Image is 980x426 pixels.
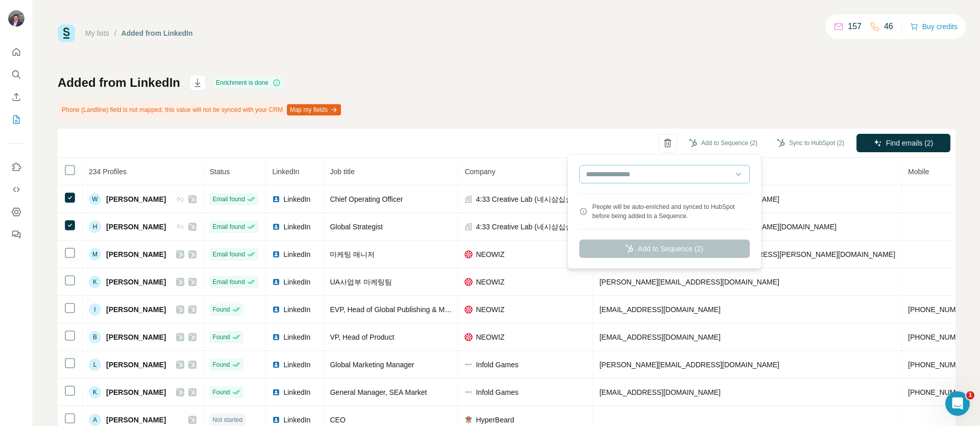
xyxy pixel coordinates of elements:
span: Job title [330,168,354,176]
button: Quick start [8,43,24,61]
img: LinkedIn logo [272,388,280,396]
img: company-logo [464,278,473,286]
img: LinkedIn logo [272,305,280,314]
span: Status [209,168,230,176]
li: / [114,28,116,38]
button: Use Surfe API [8,180,24,199]
span: Found [212,360,230,369]
button: Use Surfe on LinkedIn [8,158,24,176]
span: [PERSON_NAME] [106,304,166,315]
span: NEOWIZ [476,249,504,259]
span: LinkedIn [283,360,310,370]
span: [PERSON_NAME] [106,222,166,232]
button: Find emails (2) [856,134,950,152]
img: LinkedIn logo [272,416,280,424]
span: Infold Games [476,387,518,397]
span: 마케팅 매니저 [330,250,375,258]
span: Email found [212,250,244,259]
span: Chief Operating Officer [330,195,403,203]
button: Buy credits [910,19,958,34]
img: company-logo [464,333,473,341]
span: Found [212,333,230,342]
span: NEOWIZ [476,277,504,287]
button: Sync to HubSpot (2) [770,135,851,151]
span: HyperBeard [476,415,514,425]
iframe: Intercom live chat [945,391,970,416]
span: [PERSON_NAME] [106,249,166,259]
img: company-logo [464,416,473,424]
img: company-logo [464,362,473,367]
span: 4:33 Creative Lab (네시삼십삼분) [476,194,582,204]
span: Email found [212,277,244,287]
span: [PERSON_NAME][EMAIL_ADDRESS][DOMAIN_NAME] [599,361,779,369]
span: LinkedIn [283,222,310,232]
span: 4:33 Creative Lab (네시삼십삼분) [476,222,582,232]
span: LinkedIn [283,387,310,397]
span: UA사업부 마케팅팀 [330,278,391,286]
span: General Manager, SEA Market [330,388,427,396]
span: [PHONE_NUMBER] [908,333,972,341]
p: 157 [848,20,862,33]
div: People will be auto-enriched and synced to HubSpot before being added to a Sequence. [593,202,750,221]
div: K [89,276,101,288]
img: LinkedIn logo [272,223,280,231]
span: Not started [212,415,242,424]
div: Enrichment is done [213,77,284,89]
div: Added from LinkedIn [121,28,193,38]
button: My lists [8,110,24,129]
div: A [89,414,101,426]
div: M [89,248,101,261]
img: company-logo [464,390,473,394]
img: LinkedIn logo [272,361,280,369]
span: [PERSON_NAME][EMAIL_ADDRESS][DOMAIN_NAME] [599,278,779,286]
button: Feedback [8,225,24,244]
span: [PHONE_NUMBER] [908,305,972,314]
div: I [89,303,101,316]
button: Enrich CSV [8,88,24,106]
span: LinkedIn [272,168,299,176]
span: [PERSON_NAME] [106,415,166,425]
span: LinkedIn [283,304,310,315]
span: Company [464,168,495,176]
span: [PERSON_NAME] [106,387,166,397]
span: [PHONE_NUMBER] [908,388,972,396]
img: LinkedIn logo [272,195,280,203]
button: Add to Sequence (2) [682,135,765,151]
span: Email found [212,195,244,204]
span: LinkedIn [283,415,310,425]
span: EVP, Head of Global Publishing & Marketing [330,305,470,314]
span: Infold Games [476,360,518,370]
span: [PERSON_NAME] [106,277,166,287]
span: LinkedIn [283,194,310,204]
span: [EMAIL_ADDRESS][DOMAIN_NAME] [599,388,720,396]
button: Search [8,65,24,84]
span: [EMAIL_ADDRESS][DOMAIN_NAME] [599,305,720,314]
img: company-logo [464,305,473,314]
span: [PHONE_NUMBER] [908,361,972,369]
img: LinkedIn logo [272,278,280,286]
img: company-logo [464,250,473,258]
p: 46 [884,20,893,33]
span: [PERSON_NAME] [106,360,166,370]
div: B [89,331,101,343]
span: CEO [330,416,345,424]
button: Dashboard [8,203,24,221]
div: Phone (Landline) field is not mapped, this value will not be synced with your CRM [58,101,343,119]
div: L [89,359,101,371]
button: Map my fields [287,104,341,115]
span: [PERSON_NAME] [106,332,166,342]
div: K [89,386,101,398]
span: LinkedIn [283,332,310,342]
img: Surfe Logo [58,25,75,42]
span: Global Marketing Manager [330,361,414,369]
span: [PERSON_NAME] [106,194,166,204]
span: LinkedIn [283,249,310,259]
img: LinkedIn logo [272,333,280,341]
div: W [89,193,101,205]
span: Find emails (2) [886,138,934,148]
span: NEOWIZ [476,304,504,315]
span: 1 [966,391,974,399]
span: Global Strategist [330,223,383,231]
span: Found [212,388,230,397]
img: LinkedIn logo [272,250,280,258]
